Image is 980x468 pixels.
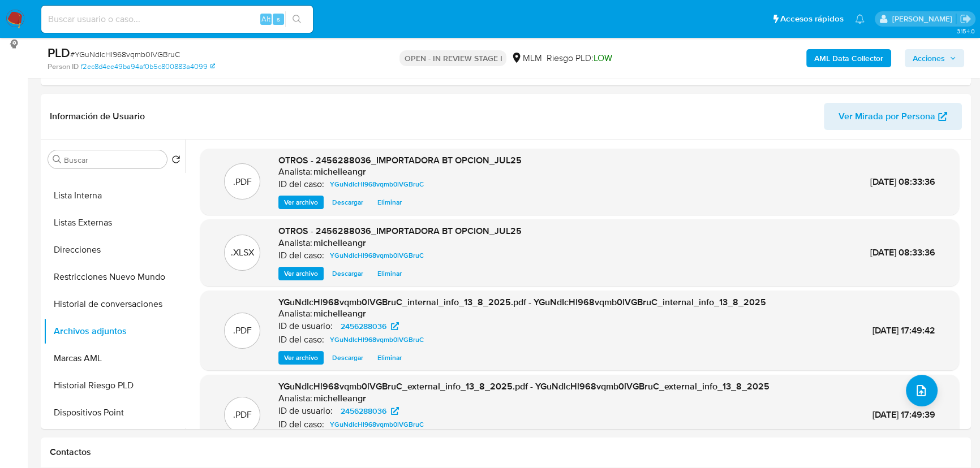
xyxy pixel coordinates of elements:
button: Lista Interna [44,182,185,209]
span: YGuNdIcHl968vqmb0lVGBruC [330,177,424,191]
p: Analista: [278,166,312,177]
span: OTROS - 2456288036_IMPORTADORA BT OPCION_JUL25 [278,224,522,237]
p: .PDF [233,176,252,188]
span: Descargar [332,352,363,363]
span: [DATE] 08:33:36 [870,246,935,259]
button: Eliminar [372,351,407,365]
a: 2456288036 [334,319,406,333]
a: YGuNdIcHl968vqmb0lVGBruC [325,249,428,262]
button: Volver al orden por defecto [171,155,180,167]
p: ID de usuario: [278,405,333,417]
button: Direcciones [44,236,185,263]
button: Información de accesos [44,426,185,453]
button: Marcas AML [44,345,185,372]
h6: michelleangr [313,166,366,177]
b: PLD [48,44,70,62]
span: YGuNdIcHl968vqmb0lVGBruC [330,418,424,431]
button: upload-file [906,375,938,406]
p: ID de usuario: [278,320,333,332]
span: Ver archivo [284,197,318,208]
a: YGuNdIcHl968vqmb0lVGBruC [325,177,428,191]
button: Descargar [326,267,369,280]
span: Accesos rápidos [780,13,844,25]
span: Descargar [332,197,363,208]
p: ID del caso: [278,250,324,261]
span: s [277,14,280,24]
p: .PDF [233,324,252,337]
button: Restricciones Nuevo Mundo [44,263,185,291]
span: Ver archivo [284,352,318,363]
p: ID del caso: [278,179,324,190]
span: YGuNdIcHl968vqmb0lVGBruC [330,249,424,262]
button: Archivos adjuntos [44,318,185,345]
span: OTROS - 2456288036_IMPORTADORA BT OPCION_JUL25 [278,154,522,167]
span: YGuNdIcHl968vqmb0lVGBruC_external_info_13_8_2025.pdf - YGuNdIcHl968vqmb0lVGBruC_external_info_13_... [278,380,770,393]
p: Analista: [278,308,312,319]
a: f2ec8d4ee49ba94af0b5c800883a4099 [81,62,215,72]
h1: Contactos [50,447,962,458]
a: 2456288036 [334,404,406,418]
span: Ver archivo [284,268,318,279]
span: # YGuNdIcHl968vqmb0lVGBruC [70,49,180,60]
button: Buscar [53,155,62,164]
button: Ver Mirada por Persona [824,103,962,130]
a: Notificaciones [855,14,865,24]
span: Eliminar [377,352,402,363]
a: YGuNdIcHl968vqmb0lVGBruC [325,418,428,431]
button: Descargar [326,351,369,365]
span: Eliminar [377,268,402,279]
button: Ver archivo [278,267,324,280]
button: Eliminar [372,267,407,280]
span: [DATE] 08:33:36 [870,175,935,188]
button: Eliminar [372,196,407,209]
span: Eliminar [377,197,402,208]
p: OPEN - IN REVIEW STAGE I [399,50,506,66]
span: 2456288036 [341,404,386,418]
p: .PDF [233,409,252,421]
span: YGuNdIcHl968vqmb0lVGBruC_internal_info_13_8_2025.pdf - YGuNdIcHl968vqmb0lVGBruC_internal_info_13_... [278,296,766,309]
span: [DATE] 17:49:39 [872,408,935,421]
button: Historial de conversaciones [44,291,185,318]
button: AML Data Collector [806,49,891,67]
h6: michelleangr [313,393,366,404]
button: Acciones [905,49,964,67]
button: Dispositivos Point [44,399,185,426]
input: Buscar [64,155,162,165]
span: LOW [593,51,612,64]
span: 3.154.0 [956,27,974,36]
span: YGuNdIcHl968vqmb0lVGBruC [330,333,424,346]
button: Ver archivo [278,351,324,365]
span: 2456288036 [341,319,386,333]
p: Analista: [278,393,312,404]
p: ID del caso: [278,419,324,430]
button: Historial Riesgo PLD [44,372,185,399]
button: Listas Externas [44,209,185,236]
p: .XLSX [231,246,254,259]
input: Buscar usuario o caso... [41,12,313,27]
span: Riesgo PLD: [546,52,612,64]
p: ID del caso: [278,334,324,345]
p: Analista: [278,237,312,249]
b: AML Data Collector [814,49,883,67]
a: YGuNdIcHl968vqmb0lVGBruC [325,333,428,346]
span: Descargar [332,268,363,279]
h6: michelleangr [313,308,366,319]
button: Ver archivo [278,196,324,209]
h6: michelleangr [313,237,366,249]
b: Person ID [48,62,79,72]
h1: Información de Usuario [50,111,145,122]
div: MLM [511,52,541,64]
button: search-icon [285,11,308,27]
p: michelleangelica.rodriguez@mercadolibre.com.mx [892,14,956,24]
span: Ver Mirada por Persona [839,103,935,130]
span: [DATE] 17:49:42 [872,324,935,337]
span: Alt [261,14,270,24]
span: Acciones [913,49,945,67]
button: Descargar [326,196,369,209]
a: Salir [960,13,972,25]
